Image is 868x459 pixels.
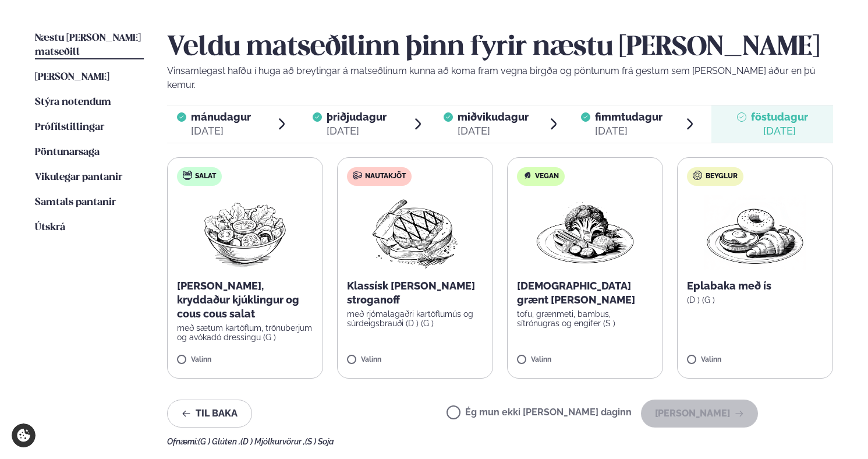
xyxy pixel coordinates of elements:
p: Eplabaka með ís [687,279,823,293]
p: Klassísk [PERSON_NAME] stroganoff [347,279,483,307]
span: Vegan [535,172,559,181]
a: Vikulegar pantanir [35,171,122,185]
span: (D ) Mjólkurvörur , [240,437,305,446]
p: Vinsamlegast hafðu í huga að breytingar á matseðlinum kunna að koma fram vegna birgða og pöntunum... [167,64,833,92]
img: Salad.png [194,195,297,270]
span: (G ) Glúten , [198,437,240,446]
div: [DATE] [327,124,387,138]
p: með rjómalagaðri kartöflumús og súrdeigsbrauði (D ) (G ) [347,309,483,328]
span: Nautakjöt [365,172,406,181]
div: Ofnæmi: [167,437,833,446]
span: miðvikudagur [458,111,529,123]
p: [PERSON_NAME], kryddaður kjúklingur og cous cous salat [177,279,313,321]
p: með sætum kartöflum, trönuberjum og avókadó dressingu (G ) [177,323,313,342]
span: þriðjudagur [327,111,387,123]
span: Útskrá [35,223,65,232]
img: salad.svg [183,171,192,180]
span: Pöntunarsaga [35,147,100,157]
p: (D ) (G ) [687,295,823,305]
span: Samtals pantanir [35,197,116,207]
a: Stýra notendum [35,96,111,110]
span: Stýra notendum [35,97,111,107]
button: [PERSON_NAME] [641,400,758,428]
span: Prófílstillingar [35,122,104,132]
a: Pöntunarsaga [35,146,100,160]
div: [DATE] [458,124,529,138]
a: Samtals pantanir [35,196,116,210]
a: Cookie settings [12,423,36,447]
span: [PERSON_NAME] [35,72,109,82]
a: Prófílstillingar [35,121,104,135]
span: (S ) Soja [305,437,334,446]
a: [PERSON_NAME] [35,70,109,84]
img: Vegan.svg [523,171,532,180]
span: Vikulegar pantanir [35,172,122,182]
span: fimmtudagur [595,111,662,123]
img: beef.svg [353,171,362,180]
p: tofu, grænmeti, bambus, sítrónugras og engifer (S ) [517,309,653,328]
span: föstudagur [751,111,808,123]
span: Næstu [PERSON_NAME] matseðill [35,33,141,57]
span: Beyglur [706,172,738,181]
h2: Veldu matseðilinn þinn fyrir næstu [PERSON_NAME] [167,31,833,64]
a: Næstu [PERSON_NAME] matseðill [35,31,144,59]
button: Til baka [167,400,252,428]
img: Croissant.png [704,195,806,270]
img: bagle-new-16px.svg [693,171,703,180]
img: Vegan.png [534,195,636,270]
div: [DATE] [191,124,251,138]
span: mánudagur [191,111,251,123]
span: Salat [195,172,216,181]
a: Útskrá [35,221,65,235]
img: Beef-Meat.png [364,195,467,270]
div: [DATE] [595,124,662,138]
p: [DEMOGRAPHIC_DATA] grænt [PERSON_NAME] [517,279,653,307]
div: [DATE] [751,124,808,138]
